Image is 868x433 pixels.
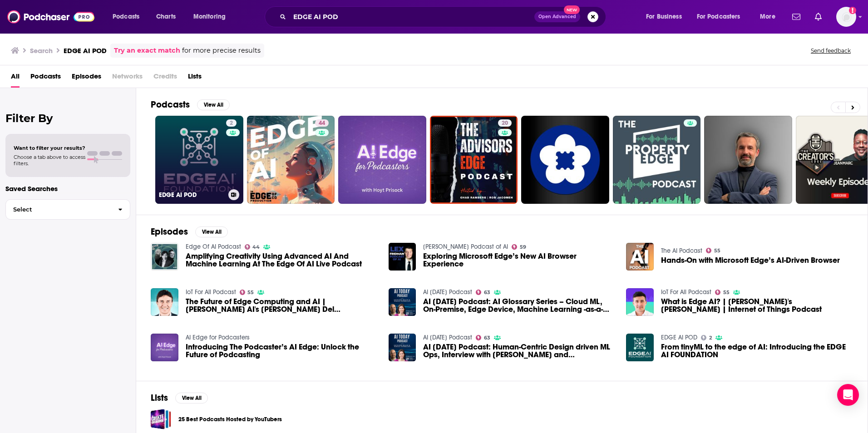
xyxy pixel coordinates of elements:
[230,119,233,128] span: 2
[423,298,615,313] a: AI Today Podcast: AI Glossary Series – Cloud ML, On-Premise, Edge Device, Machine Learning -as-a-...
[64,46,107,55] h3: EDGE AI POD
[512,244,526,250] a: 59
[484,336,490,340] span: 63
[389,334,416,361] img: AI Today Podcast: Human-Centric Design driven ML Ops, Interview with Ahmer Inam and Mark Persaud ...
[502,119,508,128] span: 20
[837,384,859,406] div: Open Intercom Messenger
[836,7,856,27] span: Logged in as gracewagner
[106,10,151,24] button: open menu
[188,69,202,88] a: Lists
[697,10,740,23] span: For Podcasters
[187,10,237,24] button: open menu
[760,10,775,23] span: More
[836,7,856,27] img: User Profile
[245,244,260,250] a: 44
[240,290,254,295] a: 55
[701,335,712,340] a: 2
[626,288,654,316] img: What is Edge AI? | Barbara's David Purón | Internet of Things Podcast
[193,10,226,23] span: Monitoring
[661,288,711,296] a: IoT For All Podcast
[226,119,237,127] a: 2
[661,298,853,313] a: What is Edge AI? | Barbara's David Purón | Internet of Things Podcast
[14,145,85,151] span: Want to filter your results?
[714,249,720,253] span: 55
[715,290,730,295] a: 55
[754,10,787,24] button: open menu
[538,15,576,19] span: Open Advanced
[476,335,490,340] a: 63
[319,119,325,128] span: 44
[423,343,615,359] span: AI [DATE] Podcast: Human-Centric Design driven ML Ops, Interview with [PERSON_NAME] and [PERSON_N...
[151,409,171,429] a: 25 Best Podcasts Hosted by YouTubers
[661,343,853,359] a: From tinyML to the edge of AI: Introducing the EDGE AI FOUNDATION
[151,288,178,316] img: The Future of Edge Computing and AI | Axelera AI's Fabrizio Del Maffeo | Internet of Things Podcast
[389,288,416,316] img: AI Today Podcast: AI Glossary Series – Cloud ML, On-Premise, Edge Device, Machine Learning -as-a-...
[5,112,130,125] h2: Filter By
[30,69,61,88] a: Podcasts
[423,252,615,268] a: Exploring Microsoft Edge’s New AI Browser Experience
[564,5,580,14] span: New
[14,154,85,167] span: Choose a tab above to access filters.
[151,99,230,110] a: PodcastsView All
[811,9,825,25] a: Show notifications dropdown
[113,10,139,23] span: Podcasts
[709,336,712,340] span: 2
[423,243,508,251] a: Lex Fridman Podcast of AI
[5,199,130,220] button: Select
[151,243,178,271] img: Amplifying Creativity Using Advanced AI And Machine Learning At The Edge Of AI Live Podcast
[155,116,243,204] a: 2EDGE AI POD
[661,298,853,313] span: What is Edge AI? | [PERSON_NAME]'s [PERSON_NAME] | Internet of Things Podcast
[423,343,615,359] a: AI Today Podcast: Human-Centric Design driven ML Ops, Interview with Ahmer Inam and Mark Persaud ...
[252,245,260,249] span: 44
[476,290,490,295] a: 63
[691,10,754,24] button: open menu
[197,99,230,110] button: View All
[534,11,580,22] button: Open AdvancedNew
[151,392,208,403] a: ListsView All
[808,47,853,54] button: Send feedback
[151,226,228,237] a: EpisodesView All
[151,99,190,110] h2: Podcasts
[626,243,654,271] img: Hands-On with Microsoft Edge’s AI-Driven Browser
[150,10,181,24] a: Charts
[498,119,512,127] a: 20
[723,290,730,295] span: 55
[423,334,472,341] a: AI Today Podcast
[72,69,101,88] a: Episodes
[389,243,416,271] img: Exploring Microsoft Edge’s New AI Browser Experience
[626,334,654,361] a: From tinyML to the edge of AI: Introducing the EDGE AI FOUNDATION
[247,116,335,204] a: 44
[7,8,94,25] img: Podchaser - Follow, Share and Rate Podcasts
[646,10,682,23] span: For Business
[640,10,693,24] button: open menu
[151,226,188,237] h2: Episodes
[5,184,130,193] p: Saved Searches
[11,69,20,88] a: All
[186,298,378,313] span: The Future of Edge Computing and AI | [PERSON_NAME] AI's [PERSON_NAME] Del [PERSON_NAME] | Intern...
[186,243,241,251] a: Edge Of AI Podcast
[661,334,697,341] a: EDGE AI POD
[247,290,254,295] span: 55
[186,334,250,341] a: AI Edge for Podcasters
[849,7,856,14] svg: Add a profile image
[315,119,329,127] a: 44
[186,343,378,359] a: Introducing The Podcaster’s AI Edge: Unlock the Future of Podcasting
[112,69,143,88] span: Networks
[114,45,180,56] a: Try an exact match
[151,334,178,361] img: Introducing The Podcaster’s AI Edge: Unlock the Future of Podcasting
[186,252,378,268] a: Amplifying Creativity Using Advanced AI And Machine Learning At The Edge Of AI Live Podcast
[520,245,526,249] span: 59
[661,247,702,255] a: The AI Podcast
